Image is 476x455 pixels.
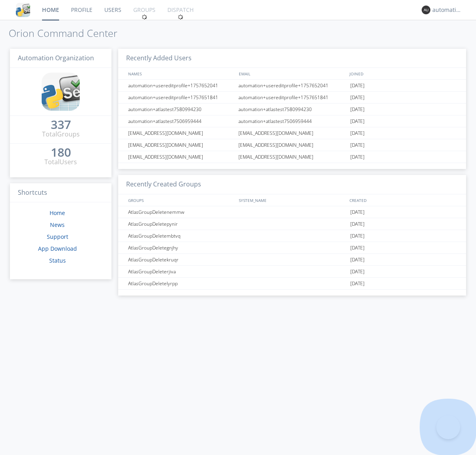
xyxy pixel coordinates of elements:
div: automation+usereditprofile+1757652041 [126,80,236,91]
span: [DATE] [350,92,365,104]
div: automation+usereditprofile+1757652041 [236,80,348,91]
a: Support [47,233,68,240]
img: cddb5a64eb264b2086981ab96f4c1ba7 [16,3,30,17]
a: automation+usereditprofile+1757651841automation+usereditprofile+1757651841[DATE] [118,92,466,104]
span: [DATE] [350,104,365,115]
a: 337 [51,121,71,130]
div: SYSTEM_NAME [237,194,347,206]
a: AtlasGroupDeletepynir[DATE] [118,218,466,230]
div: [EMAIL_ADDRESS][DOMAIN_NAME] [236,151,348,163]
div: automation+usereditprofile+1757651841 [126,92,236,103]
div: 180 [51,148,71,156]
a: Home [50,209,65,217]
a: automation+atlastest7506959444automation+atlastest7506959444[DATE] [118,115,466,127]
div: automation+usereditprofile+1757651841 [236,92,348,103]
a: Status [49,257,66,264]
div: automation+atlastest7506959444 [126,115,236,127]
div: JOINED [347,68,459,79]
a: AtlasGroupDeletelyrpp[DATE] [118,278,466,290]
span: Automation Organization [18,54,94,62]
div: automation+atlastest7580994230 [236,104,348,115]
div: Total Groups [42,130,80,139]
div: automation+atlastest7580994230 [126,104,236,115]
a: AtlasGroupDeleterjiva[DATE] [118,266,466,278]
a: [EMAIL_ADDRESS][DOMAIN_NAME][EMAIL_ADDRESS][DOMAIN_NAME][DATE] [118,127,466,139]
span: [DATE] [350,278,365,290]
img: cddb5a64eb264b2086981ab96f4c1ba7 [42,73,80,111]
a: News [50,221,65,228]
div: [EMAIL_ADDRESS][DOMAIN_NAME] [236,127,348,139]
span: [DATE] [350,139,365,151]
div: 337 [51,121,71,129]
div: automation+atlastest7506959444 [236,115,348,127]
h3: Recently Created Groups [118,175,466,194]
div: [EMAIL_ADDRESS][DOMAIN_NAME] [126,127,236,139]
div: AtlasGroupDeleterjiva [126,266,236,277]
div: AtlasGroupDeletekruqr [126,254,236,265]
span: [DATE] [350,230,365,242]
span: [DATE] [350,218,365,230]
div: AtlasGroupDeletelyrpp [126,278,236,289]
div: AtlasGroupDeletepynir [126,218,236,230]
div: automation+atlas0014 [432,6,462,14]
span: [DATE] [350,206,365,218]
div: [EMAIL_ADDRESS][DOMAIN_NAME] [236,139,348,151]
a: automation+atlastest7580994230automation+atlastest7580994230[DATE] [118,104,466,115]
h3: Shortcuts [10,183,111,203]
div: NAMES [126,68,235,79]
span: [DATE] [350,151,365,163]
span: [DATE] [350,127,365,139]
iframe: Toggle Customer Support [436,415,460,439]
span: [DATE] [350,80,365,92]
div: AtlasGroupDeletenemmw [126,206,236,218]
span: [DATE] [350,254,365,266]
span: [DATE] [350,115,365,127]
div: EMAIL [237,68,347,79]
a: AtlasGroupDeletekruqr[DATE] [118,254,466,266]
span: [DATE] [350,242,365,254]
img: spin.svg [178,14,183,20]
div: [EMAIL_ADDRESS][DOMAIN_NAME] [126,151,236,163]
a: [EMAIL_ADDRESS][DOMAIN_NAME][EMAIL_ADDRESS][DOMAIN_NAME][DATE] [118,139,466,151]
div: GROUPS [126,194,235,206]
img: spin.svg [142,14,147,20]
a: AtlasGroupDeletegnjhy[DATE] [118,242,466,254]
div: CREATED [347,194,459,206]
div: [EMAIL_ADDRESS][DOMAIN_NAME] [126,139,236,151]
a: App Download [38,245,77,252]
span: [DATE] [350,266,365,278]
a: automation+usereditprofile+1757652041automation+usereditprofile+1757652041[DATE] [118,80,466,92]
img: 373638.png [422,6,430,14]
a: [EMAIL_ADDRESS][DOMAIN_NAME][EMAIL_ADDRESS][DOMAIN_NAME][DATE] [118,151,466,163]
div: AtlasGroupDeletegnjhy [126,242,236,253]
h3: Recently Added Users [118,49,466,68]
div: Total Users [44,157,77,167]
a: 180 [51,148,71,157]
a: AtlasGroupDeletenemmw[DATE] [118,206,466,218]
div: AtlasGroupDeletembtvq [126,230,236,242]
a: AtlasGroupDeletembtvq[DATE] [118,230,466,242]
